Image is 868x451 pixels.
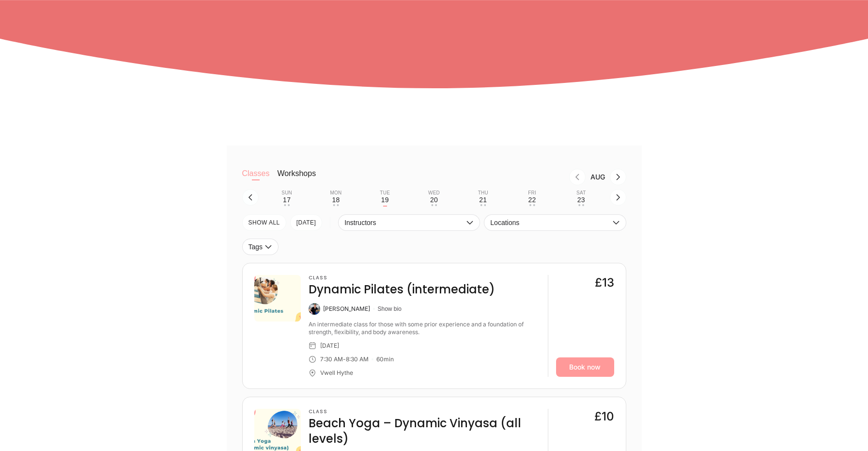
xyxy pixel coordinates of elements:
[320,369,353,377] div: Vwell Hythe
[320,355,343,363] div: 7:30 AM
[428,190,440,196] div: Wed
[309,282,495,297] h4: Dynamic Pilates (intermediate)
[248,243,263,251] span: Tags
[381,196,389,204] div: 19
[323,305,370,313] div: [PERSON_NAME]
[290,214,323,231] button: [DATE]
[480,204,486,206] div: • •
[332,196,340,204] div: 18
[333,204,339,206] div: • •
[529,204,535,206] div: • •
[309,275,495,281] h3: Class
[595,275,614,290] div: £13
[430,196,438,204] div: 20
[378,305,402,313] button: Show bio
[594,409,614,424] div: £10
[556,357,614,377] a: Book now
[338,214,480,231] button: Instructors
[380,190,390,196] div: Tue
[309,409,540,415] h3: Class
[331,169,626,185] nav: Month switch
[431,204,437,206] div: • •
[277,169,316,188] button: Workshops
[242,214,286,231] button: SHOW All
[479,196,487,204] div: 21
[309,321,540,336] div: An intermediate class for those with some prior experience and a foundation of strength, flexibil...
[344,219,464,226] span: Instructors
[343,355,346,363] div: -
[490,219,610,226] span: Locations
[284,204,290,206] div: • •
[330,190,341,196] div: Mon
[281,190,292,196] div: Sun
[578,204,584,206] div: • •
[242,169,270,188] button: Classes
[528,196,536,204] div: 22
[577,196,585,204] div: 23
[309,303,320,315] img: Svenja O'Connor
[569,169,586,185] button: Previous month, Jul
[346,355,369,363] div: 8:30 AM
[254,275,301,322] img: ae0a0597-cc0d-4c1f-b89b-51775b502e7a.png
[478,190,488,196] div: Thu
[320,342,339,350] div: [DATE]
[309,416,540,447] h4: Beach Yoga – Dynamic Vinyasa (all levels)
[586,173,610,181] div: Month Aug
[610,169,626,185] button: Next month, Sep
[242,239,279,255] button: Tags
[576,190,586,196] div: Sat
[283,196,291,204] div: 17
[376,355,394,363] div: 60 min
[528,190,536,196] div: Fri
[484,214,626,231] button: Locations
